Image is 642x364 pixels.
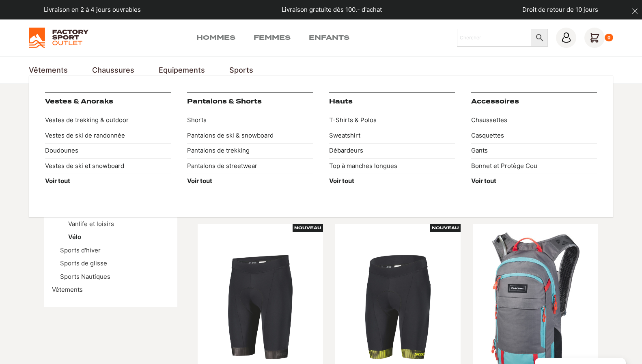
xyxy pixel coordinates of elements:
[52,286,83,293] a: Vêtements
[471,174,597,189] a: Voir tout
[457,29,531,47] input: Chercher
[329,174,455,189] a: Voir tout
[196,33,235,43] a: Hommes
[44,5,141,15] p: Livraison en 2 à 4 jours ouvrables
[329,158,455,174] a: Top à manches longues
[229,65,253,75] a: Sports
[60,259,107,267] a: Sports de glisse
[29,28,88,48] img: Factory Sport Outlet
[471,177,496,185] strong: Voir tout
[282,5,382,15] p: Livraison gratuite dès 100.- d'achat
[45,113,171,128] a: Vestes de trekking & outdoor
[45,177,70,185] strong: Voir tout
[471,143,597,159] a: Gants
[329,128,455,143] a: Sweatshirt
[471,128,597,143] a: Casquettes
[471,113,597,128] a: Chaussettes
[522,5,598,15] p: Droit de retour de 10 jours
[187,113,313,128] a: Shorts
[309,33,349,43] a: Enfants
[329,113,455,128] a: T-Shirts & Polos
[60,273,110,280] a: Sports Nautiques
[45,98,113,105] a: Vestes & Anoraks
[45,174,171,189] a: Voir tout
[45,128,171,143] a: Vestes de ski de randonnée
[187,98,262,105] a: Pantalons & Shorts
[605,34,613,42] div: 0
[187,143,313,159] a: Pantalons de trekking
[329,177,354,185] strong: Voir tout
[92,65,134,75] a: Chaussures
[45,143,171,159] a: Doudounes
[187,158,313,174] a: Pantalons de streetwear
[45,158,171,174] a: Vestes de ski et snowboard
[29,65,68,75] a: Vêtements
[471,98,519,105] a: Accessoires
[187,174,313,189] a: Voir tout
[68,220,114,228] a: Vanlife et loisirs
[471,158,597,174] a: Bonnet et Protège Cou
[628,4,642,18] button: dismiss
[254,33,291,43] a: Femmes
[60,246,101,254] a: Sports d'hiver
[187,128,313,143] a: Pantalons de ski & snowboard
[329,143,455,159] a: Débardeurs
[329,98,353,105] a: Hauts
[159,65,205,75] a: Equipements
[187,177,212,185] strong: Voir tout
[68,233,81,241] a: Vélo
